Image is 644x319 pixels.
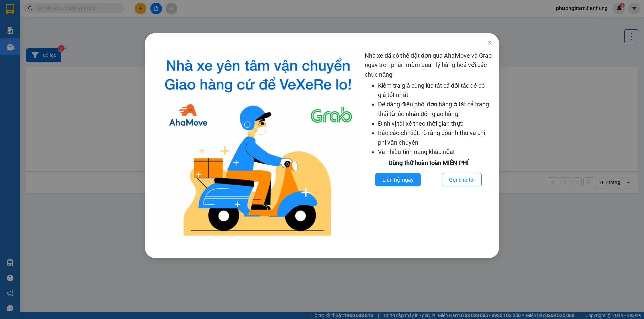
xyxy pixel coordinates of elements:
[449,176,475,184] span: Gọi cho tôi
[378,119,492,128] li: Định vị tài xế theo thời gian thực
[378,147,492,157] li: Và nhiều tính năng khác nữa!
[480,33,499,52] button: Close
[487,40,492,45] span: close
[442,173,482,186] button: Gọi cho tôi
[365,51,492,241] div: Nhà xe đã có thể đặt đơn qua AhaMove và Grab ngay trên phần mềm quản lý hàng hoá với các chức năng:
[378,81,492,100] li: Kiểm tra giá cùng lúc tất cả đối tác để có giá tốt nhất
[378,128,492,147] li: Báo cáo chi tiết, rõ ràng doanh thu và chi phí vận chuyển
[378,100,492,119] li: Dễ dàng điều phối đơn hàng ở tất cả trạng thái từ lúc nhận đến giao hàng
[375,173,421,186] button: Liên hệ ngay
[365,158,492,168] div: Dùng thử hoàn toàn MIỄN PHÍ
[382,176,414,184] span: Liên hệ ngay
[157,51,359,241] img: logo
